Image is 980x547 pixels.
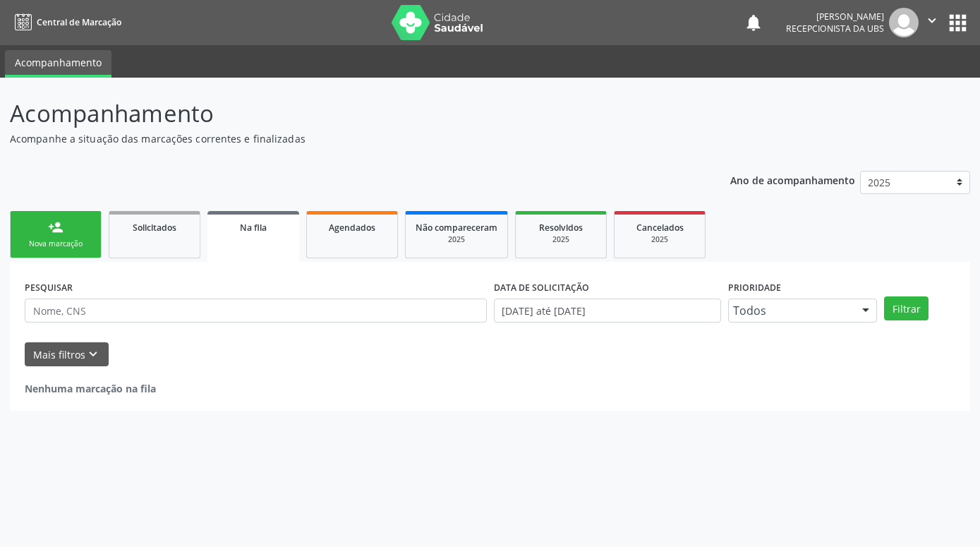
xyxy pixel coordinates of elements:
span: Na fila [240,222,267,234]
p: Ano de acompanhamento [730,171,855,188]
span: Central de Marcação [37,16,121,28]
button:  [919,8,945,37]
i:  [924,13,940,28]
div: Nova marcação [20,239,91,249]
a: Acompanhamento [5,50,111,78]
p: Acompanhe a situação das marcações correntes e finalizadas [10,131,682,146]
label: Prioridade [728,277,781,299]
i: keyboard_arrow_down [85,347,101,362]
img: img [889,8,919,37]
p: Acompanhamento [10,96,682,131]
label: DATA DE SOLICITAÇÃO [494,277,589,299]
div: [PERSON_NAME] [786,11,884,23]
button: apps [945,11,970,35]
span: Recepcionista da UBS [786,23,884,35]
strong: Nenhuma marcação na fila [25,382,156,395]
button: notifications [744,13,763,32]
button: Mais filtroskeyboard_arrow_down [25,342,109,367]
span: Solicitados [133,222,176,234]
span: Cancelados [636,222,684,234]
button: Filtrar [884,296,928,320]
span: Todos [733,303,849,318]
div: 2025 [526,234,596,245]
input: Selecione um intervalo [494,299,721,323]
span: Agendados [329,222,375,234]
a: Central de Marcação [10,11,121,34]
div: 2025 [416,234,497,245]
span: Resolvidos [539,222,583,234]
input: Nome, CNS [25,299,487,323]
span: Não compareceram [416,222,497,234]
label: PESQUISAR [25,277,73,299]
div: 2025 [624,234,695,245]
div: person_add [48,220,63,235]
